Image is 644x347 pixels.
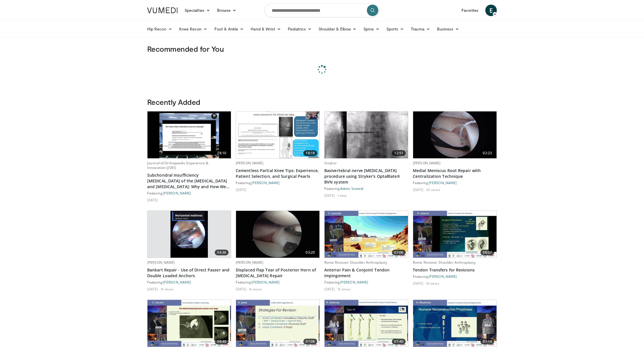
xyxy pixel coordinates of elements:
a: Shoulder & Elbow [315,23,360,35]
a: 08:40 [147,300,231,347]
a: 07:40 [325,300,408,347]
a: Foot & Ankle [211,23,248,35]
a: [PERSON_NAME] [252,280,280,284]
div: Featuring: [413,180,497,185]
h3: Recommended for You [147,44,497,53]
a: Subchondral Insufficiency [MEDICAL_DATA] of the [MEDICAL_DATA] and [MEDICAL_DATA]: Why and How We... [147,172,231,190]
a: Tendon Transfers for Revisions [413,267,497,273]
li: [DATE] [236,287,248,291]
a: Knee Recon [176,23,211,35]
img: 0d11209b-9163-4cf9-9c37-c045ad2ce7a1.620x360_q85_upscale.jpg [147,111,231,158]
a: 07:08 [236,300,319,347]
input: Search topics, interventions [264,3,379,17]
a: Pediatrics [284,23,315,35]
div: Featuring: [324,186,408,191]
a: Spine [360,23,383,35]
a: 07:14 [413,300,497,347]
a: 04:36 [147,211,231,258]
img: 926032fc-011e-4e04-90f2-afa899d7eae5.620x360_q85_upscale.jpg [413,111,497,158]
span: 03:20 [303,250,317,255]
li: 1 view [338,193,347,198]
a: Cementless Partial Knee Tips: Experience, Patient Selection, and Surgical Pearls [236,168,320,179]
a: Anterior Pain & Conjoint Tendon Impingement [324,267,408,279]
a: 28:10 [147,111,231,158]
div: Featuring: [413,274,497,279]
a: Bankart Repair - Use of Direct Passer and Double Loaded Anchors [147,267,231,279]
span: 08:40 [215,339,229,344]
img: cd449402-123d-47f7-b112-52d159f17939.620x360_q85_upscale.jpg [170,211,208,258]
li: 12 views [338,287,351,291]
a: 18:18 [236,111,319,158]
a: [PERSON_NAME] [429,274,457,278]
a: Trauma [407,23,434,35]
a: Rome Revision Shoulder Arthroplasty [413,260,476,265]
span: 12:51 [392,150,406,156]
span: 08:07 [480,250,494,255]
span: 07:40 [392,339,406,344]
a: [PERSON_NAME] [429,181,457,185]
img: c89197b7-361e-43d5-a86e-0b48a5cfb5ba.620x360_q85_upscale.jpg [325,300,408,347]
a: [PERSON_NAME] [163,191,191,195]
h3: Recently Added [147,97,497,107]
li: [DATE] [236,187,247,192]
a: Sports [383,23,408,35]
a: [PERSON_NAME] [340,280,368,284]
a: [PERSON_NAME] [147,260,175,265]
a: Admin Vumedi [340,186,363,190]
a: Journal of Orthopaedic Experience & Innovation (JOEI) [147,161,208,170]
div: Featuring: [147,191,231,195]
a: 08:07 [413,211,497,258]
span: 07:08 [303,339,317,344]
li: [DATE] [324,193,337,198]
div: Featuring: [324,280,408,284]
a: E [485,5,497,16]
a: [PERSON_NAME] [236,161,264,165]
li: 45 views [426,187,440,192]
span: 28:10 [215,150,229,156]
span: 07:14 [480,339,494,344]
a: [PERSON_NAME] [236,260,264,265]
a: Rome Revision Shoulder Arthroplasty [324,260,387,265]
a: [PERSON_NAME] [163,280,191,284]
a: 03:20 [236,211,319,258]
div: Featuring: [236,280,320,284]
a: [PERSON_NAME] [413,161,441,165]
img: a7a3a315-61f5-4f62-b42f-d6b371e9636b.620x360_q85_upscale.jpg [236,111,319,158]
li: [DATE] [147,198,158,202]
a: 02:23 [413,111,497,158]
img: f121adf3-8f2a-432a-ab04-b981073a2ae5.620x360_q85_upscale.jpg [413,211,497,258]
a: Browse [214,5,240,16]
li: [DATE] [413,281,425,286]
a: Medial Meniscus Root Repair with Centralization Technique [413,168,497,179]
a: 12:51 [325,111,408,158]
span: 18:18 [303,150,317,156]
span: 02:23 [480,150,494,156]
a: [PERSON_NAME] [252,181,280,185]
li: [DATE] [413,187,425,192]
span: 04:36 [215,250,229,255]
a: Hand & Wrist [247,23,284,35]
a: Hip Recon [144,23,176,35]
a: Basivertebral nerve [MEDICAL_DATA] procedure using Stryker's OptaBlate® BVN system [324,168,408,185]
img: a3fe917b-418f-4b37-ad2e-b0d12482d850.620x360_q85_upscale.jpg [236,300,319,347]
div: Featuring: [147,280,231,284]
a: 07:06 [325,211,408,258]
a: Business [434,23,463,35]
a: Displaced Flap Tear of Posterior Horn of [MEDICAL_DATA] Repair [236,267,320,279]
li: [DATE] [324,287,337,291]
li: 14 views [160,287,174,291]
a: Favorites [458,5,482,16]
img: VuMedi Logo [147,7,178,13]
li: 10 views [426,281,439,286]
img: 2649116b-05f8-405c-a48f-a284a947b030.620x360_q85_upscale.jpg [236,211,319,258]
a: Stryker [324,161,337,165]
li: 16 views [249,287,262,291]
img: 8037028b-5014-4d38-9a8c-71d966c81743.620x360_q85_upscale.jpg [325,211,408,258]
span: 07:06 [392,250,406,255]
li: [DATE] [147,287,160,291]
img: b9682281-d191-4971-8e2c-52cd21f8feaa.620x360_q85_upscale.jpg [147,300,231,347]
a: Specialties [181,5,214,16]
img: d17479fc-4bc7-42ba-8a9e-b675cc56351e.620x360_q85_upscale.jpg [325,111,408,158]
img: 3d690308-9757-4d1f-b0cf-d2daa646b20c.620x360_q85_upscale.jpg [413,300,497,347]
